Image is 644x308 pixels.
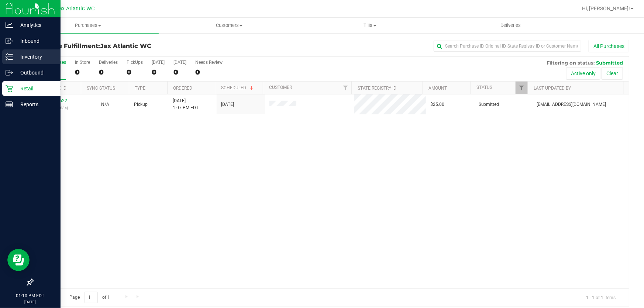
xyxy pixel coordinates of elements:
[547,60,595,66] span: Filtering on status:
[127,68,143,76] div: 0
[18,22,159,29] span: Purchases
[99,68,118,76] div: 0
[152,60,165,65] div: [DATE]
[173,68,186,76] div: 0
[6,101,13,108] inline-svg: Reports
[221,85,255,90] a: Scheduled
[173,86,192,91] a: Ordered
[479,101,499,108] span: Submitted
[99,60,118,65] div: Deliveries
[101,102,109,107] span: Not Applicable
[152,68,165,76] div: 0
[6,53,13,60] inline-svg: Inventory
[195,60,223,65] div: Needs Review
[13,100,57,109] p: Reports
[491,22,531,29] span: Deliveries
[3,293,57,299] p: 01:10 PM EDT
[13,52,57,61] p: Inventory
[537,101,606,108] span: [EMAIL_ADDRESS][DOMAIN_NAME]
[221,101,234,108] span: [DATE]
[100,42,151,49] span: Jax Atlantic WC
[582,6,630,11] span: Hi, [PERSON_NAME]!
[173,97,199,111] span: [DATE] 1:07 PM EDT
[269,85,292,90] a: Customer
[434,41,581,52] input: Search Purchase ID, Original ID, State Registry ID or Customer Name...
[602,67,623,80] button: Clear
[101,101,109,108] button: N/A
[56,6,94,12] span: Jax Atlantic WC
[476,85,492,90] a: Status
[85,292,98,303] input: 1
[159,18,300,33] a: Customers
[3,299,57,305] p: [DATE]
[13,84,57,93] p: Retail
[135,86,145,91] a: Type
[75,60,90,65] div: In Store
[127,60,143,65] div: PickUps
[159,22,299,29] span: Customers
[580,292,621,303] span: 1 - 1 of 1 items
[428,86,447,91] a: Amount
[358,86,396,91] a: State Registry ID
[534,86,571,91] a: Last Updated By
[6,85,13,92] inline-svg: Retail
[7,249,30,271] iframe: Resource center
[440,18,581,33] a: Deliveries
[173,60,186,65] div: [DATE]
[300,22,440,29] span: Tills
[13,68,57,77] p: Outbound
[18,18,159,33] a: Purchases
[589,40,629,52] button: All Purchases
[32,43,231,49] h3: Purchase Fulfillment:
[516,82,528,94] a: Filter
[596,60,623,66] span: Submitted
[75,68,90,76] div: 0
[6,37,13,45] inline-svg: Inbound
[87,86,115,91] a: Sync Status
[13,37,57,45] p: Inbound
[13,21,57,30] p: Analytics
[339,82,351,94] a: Filter
[566,67,600,80] button: Active only
[6,21,13,29] inline-svg: Analytics
[300,18,441,33] a: Tills
[63,292,116,303] span: Page of 1
[430,101,444,108] span: $25.00
[134,101,148,108] span: Pickup
[6,69,13,76] inline-svg: Outbound
[195,68,223,76] div: 0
